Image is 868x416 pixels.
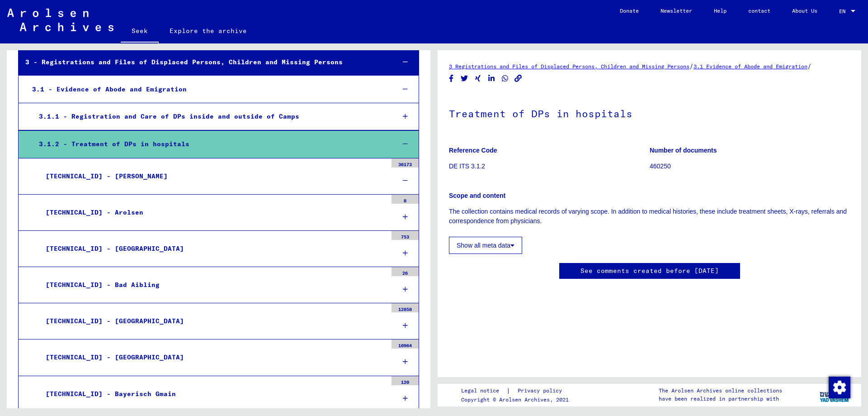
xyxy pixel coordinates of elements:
[580,267,719,275] font: See comments created before [DATE]
[402,270,408,276] font: 26
[693,63,807,70] a: 3.1 Evidence of Abode and Emigration
[46,172,168,180] font: [TECHNICAL_ID] - [PERSON_NAME]
[132,27,148,35] font: Seek
[398,343,412,349] font: 10964
[46,208,143,216] font: [TECHNICAL_ID] - Arolsen
[449,147,497,154] font: Reference Code
[449,288,850,409] iframe: Disqus
[580,266,719,276] a: See comments created before [DATE]
[659,395,779,402] font: have been realized in partnership with
[401,234,409,240] font: 753
[447,73,456,84] button: Share on Facebook
[449,163,485,170] font: DE ITS 3.1.2
[514,73,523,84] button: Copy link
[650,163,671,170] font: 460250
[506,387,510,395] font: |
[650,147,717,154] font: Number of documents
[689,62,693,70] font: /
[39,112,299,120] font: 3.1.1 - Registration and Care of DPs inside and outside of Camps
[398,162,412,167] font: 36173
[457,242,510,249] font: Show all meta data
[170,27,247,35] font: Explore the archive
[500,73,510,84] button: Share on WhatsApp
[807,62,811,70] font: /
[460,73,469,84] button: Share on Twitter
[620,7,639,14] font: Donate
[404,198,406,204] font: 8
[46,353,184,361] font: [TECHNICAL_ID] - [GEOGRAPHIC_DATA]
[714,7,726,14] font: Help
[839,8,845,14] font: EN
[39,140,189,148] font: 3.1.2 - Treatment of DPs in hospitals
[518,387,562,394] font: Privacy policy
[46,244,184,253] font: [TECHNICAL_ID] - [GEOGRAPHIC_DATA]
[510,386,573,396] a: Privacy policy
[748,7,770,14] font: contact
[487,73,496,84] button: Share on LinkedIn
[461,386,506,396] a: Legal notice
[829,377,850,398] img: Change consent
[159,20,258,42] a: Explore the archive
[449,192,505,199] font: Scope and content
[660,7,692,14] font: Newsletter
[449,208,847,225] font: The collection contains medical records of varying scope. In addition to medical histories, these...
[449,237,522,254] button: Show all meta data
[818,383,852,406] img: yv_logo.png
[659,387,782,394] font: The Arolsen Archives online collections
[46,390,176,398] font: [TECHNICAL_ID] - Bayerisch Gmain
[461,396,569,403] font: Copyright © Arolsen Archives, 2021
[32,85,187,93] font: 3.1 - Evidence of Abode and Emigration
[398,306,412,312] font: 12858
[121,20,159,43] a: Seek
[792,7,817,14] font: About Us
[25,58,343,66] font: 3 - Registrations and Files of Displaced Persons, Children and Missing Persons
[449,107,632,120] font: Treatment of DPs in hospitals
[449,63,689,70] a: 3 Registrations and Files of Displaced Persons, Children and Missing Persons
[461,387,499,394] font: Legal notice
[46,281,160,289] font: [TECHNICAL_ID] - Bad Aibling
[401,379,409,385] font: 120
[46,317,184,325] font: [TECHNICAL_ID] - [GEOGRAPHIC_DATA]
[7,9,113,31] img: Arolsen_neg.svg
[473,73,483,84] button: Share on Xing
